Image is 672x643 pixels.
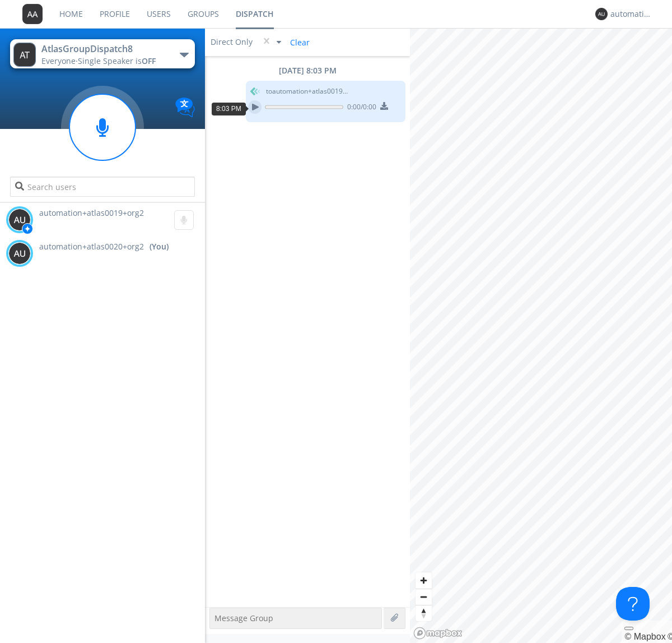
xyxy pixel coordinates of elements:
span: 8:03 PM [216,105,241,113]
button: Reset bearing to north [416,605,432,621]
button: Zoom out [416,589,432,605]
img: 373638.png [595,8,608,20]
div: Everyone · [41,55,167,67]
span: 0:00 / 0:00 [343,102,376,114]
button: AtlasGroupDispatch8Everyone·Single Speaker isOFF [10,39,194,68]
img: 373638.png [8,209,31,231]
div: (You) [150,241,169,252]
button: Zoom in [416,572,432,589]
img: caret-down-sm.svg [277,41,281,44]
span: automation+atlas0019+org2 [39,207,144,218]
a: Mapbox [624,632,665,641]
img: Translation enabled [175,98,195,117]
span: Reset bearing to north [416,605,432,621]
iframe: Toggle Customer Support [616,587,650,621]
span: Clear [283,34,314,50]
span: Single Speaker is [78,55,156,66]
a: Mapbox logo [413,627,463,640]
img: 373638.png [22,4,43,24]
span: automation+atlas0020+org2 [39,241,144,252]
div: [DATE] 8:03 PM [205,65,410,76]
div: automation+atlas0020+org2 [610,8,652,20]
span: Zoom out [416,589,432,605]
div: AtlasGroupDispatch8 [41,43,167,55]
img: 373638.png [13,43,36,67]
span: OFF [142,55,156,66]
input: Search users [10,177,194,197]
div: Direct Only [211,36,255,48]
button: Toggle attribution [624,627,633,630]
span: to automation+atlas0019+org2 [266,86,350,96]
img: download media button [380,102,388,110]
img: 373638.png [8,242,31,265]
